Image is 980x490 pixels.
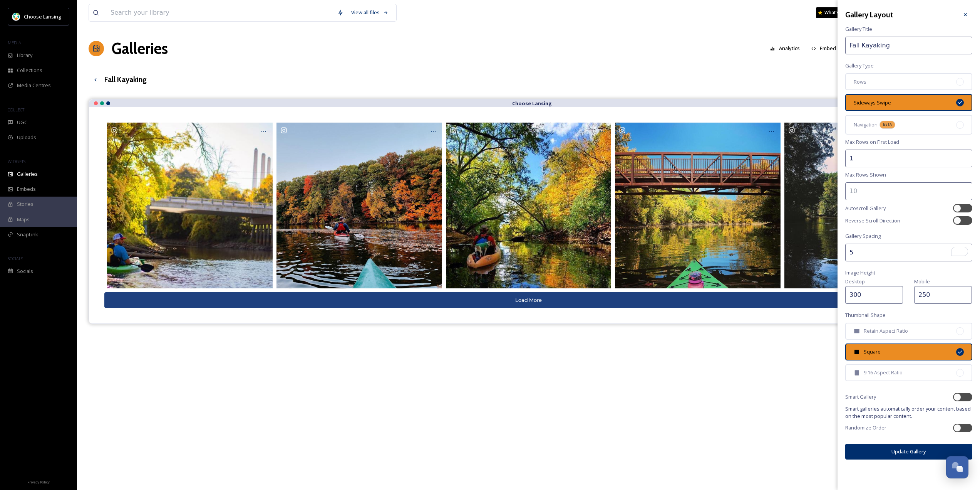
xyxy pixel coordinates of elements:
[845,217,900,224] span: Reverse Scroll Direction
[845,269,875,276] span: Image Height
[864,369,903,376] span: 9:16 Aspect Ratio
[17,52,32,59] span: Library
[845,138,899,146] span: Max Rows on First Load
[845,205,886,212] span: Autoscroll Gallery
[17,185,36,193] span: Embeds
[854,121,878,128] span: Navigation
[17,67,42,74] span: Collections
[8,256,23,261] span: SOCIALS
[105,123,275,288] a: Don’t forget: eGift Cards are still available for Christmas tomorrow! 🎄❄️✨ It’s a perfect, unique...
[854,78,866,86] span: Rows
[17,200,34,208] span: Stories
[845,9,893,20] h3: Gallery Layout
[864,348,881,355] span: Square
[275,123,444,288] a: 🗣 Last call for fall colors & kayaking in 2020!🍁🛶🍂 Our LAST DAY for the season will be 10/25, so ...
[766,41,807,56] a: Analytics
[845,286,903,304] input: 250
[914,278,930,285] span: Mobile
[444,123,613,288] a: *Fall* in love with Lansing’s waterways 🍂😉🍁 We are open on a reservation basis only. Reservations...
[946,456,968,478] button: Open Chat
[12,13,20,20] img: logo.jpeg
[613,123,782,288] a: Pure Michigan. 🍁 #LoveLansing
[27,477,50,486] a: Privacy Policy
[845,25,872,33] span: Gallery Title
[845,37,972,54] input: My Gallery
[883,122,892,127] span: BETA
[845,244,972,261] input: To enrich screen reader interactions, please activate Accessibility in Grammarly extension settings
[845,312,886,319] span: Thumbnail Shape
[17,134,36,141] span: Uploads
[845,393,876,401] span: Smart Gallery
[782,123,952,288] a: 🍁🍂The fall colors are starting to emerge! Come see them from the river! 🍂🍁 Starting today, 9/28, ...
[17,231,38,238] span: SnapLink
[845,232,881,240] span: Gallery Spacing
[807,41,840,56] button: Embed
[845,405,972,420] span: Smart galleries automatically order your content based on the most popular content.
[512,100,552,107] strong: Choose Lansing
[854,99,891,106] span: Sideways Swipe
[107,4,333,21] input: Search your library
[347,5,392,20] a: View all files
[104,74,147,85] h3: Fall Kayaking
[845,62,874,69] span: Gallery Type
[8,158,25,164] span: WIDGETS
[17,268,33,275] span: Socials
[845,171,886,178] span: Max Rows Shown
[845,182,972,200] input: 10
[845,444,972,460] button: Update Gallery
[17,216,30,223] span: Maps
[914,286,972,304] input: 250
[104,292,953,308] button: Load More
[845,424,886,431] span: Randomize Order
[24,13,61,20] span: Choose Lansing
[17,119,27,126] span: UGC
[17,170,38,178] span: Galleries
[8,40,21,45] span: MEDIA
[27,480,50,485] span: Privacy Policy
[816,7,854,18] a: What's New
[845,278,865,285] span: Desktop
[766,41,804,56] button: Analytics
[864,327,908,335] span: Retain Aspect Ratio
[112,37,168,60] a: Galleries
[845,150,972,167] input: 2
[17,82,51,89] span: Media Centres
[8,107,24,113] span: COLLECT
